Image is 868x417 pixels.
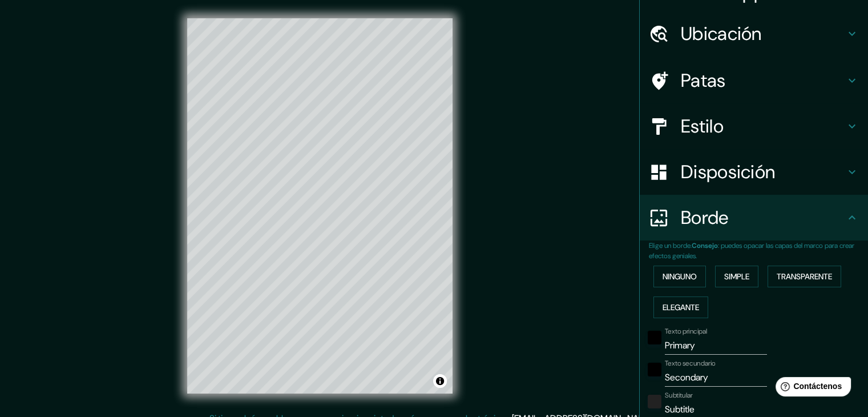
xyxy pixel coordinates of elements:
font: Ninguno [663,271,697,282]
font: Disposición [681,160,775,184]
button: Activar o desactivar atribución [433,374,447,388]
div: Borde [640,195,868,240]
button: color-222222 [648,395,661,408]
font: : puedes opacar las capas del marco para crear efectos geniales. [649,241,854,260]
font: Transparente [777,271,832,282]
button: Ninguno [653,266,706,287]
font: Texto secundario [665,359,716,368]
div: Disposición [640,149,868,195]
div: Estilo [640,103,868,149]
font: Subtitular [665,391,693,400]
font: Elegante [663,302,699,312]
iframe: Lanzador de widgets de ayuda [766,372,855,404]
div: Patas [640,58,868,103]
button: Transparente [768,266,841,287]
div: Ubicación [640,11,868,57]
button: Simple [715,266,758,287]
font: Texto principal [665,327,707,336]
font: Borde [681,206,729,230]
font: Consejo [692,241,718,250]
button: negro [648,363,661,376]
font: Patas [681,69,726,93]
button: negro [648,331,661,344]
button: Elegante [653,296,708,318]
font: Estilo [681,114,724,138]
font: Simple [724,271,749,282]
font: Ubicación [681,22,762,46]
font: Elige un borde. [649,241,692,250]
